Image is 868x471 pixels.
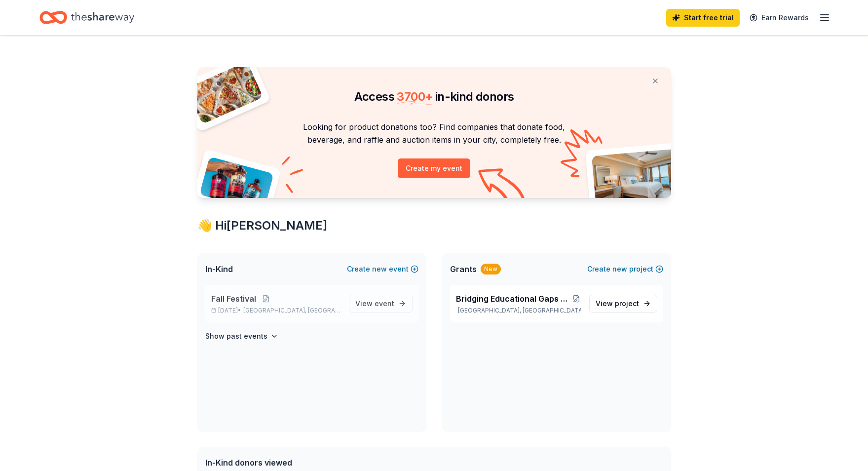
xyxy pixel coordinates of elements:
[450,263,477,275] span: Grants
[478,168,528,205] img: Curvy arrow
[589,295,657,313] a: View project
[355,298,394,310] span: View
[587,263,663,275] button: Createnewproject
[375,299,394,308] span: event
[398,158,470,178] button: Create my event
[612,263,627,275] span: new
[349,295,413,313] a: View event
[209,120,659,147] p: Looking for product donations too? Find companies that donate food, beverage, and raffle and auct...
[397,89,432,104] span: 3700 +
[205,263,233,275] span: In-Kind
[456,307,581,314] p: [GEOGRAPHIC_DATA], [GEOGRAPHIC_DATA]
[197,218,671,234] div: 👋 Hi [PERSON_NAME]
[666,9,740,27] a: Start free trial
[205,330,278,342] button: Show past events
[211,307,341,314] p: [DATE] •
[596,298,639,310] span: View
[347,263,418,275] button: Createnewevent
[205,330,267,342] h4: Show past events
[39,6,134,29] a: Home
[372,263,387,275] span: new
[243,307,340,314] span: [GEOGRAPHIC_DATA], [GEOGRAPHIC_DATA]
[615,299,639,308] span: project
[186,61,263,124] img: Pizza
[744,9,815,27] a: Earn Rewards
[481,264,501,275] div: New
[211,293,256,305] span: Fall Festival
[456,293,572,305] span: Bridging Educational Gaps & Supporting Families in Crisis Program
[205,457,405,469] div: In-Kind donors viewed
[354,89,514,104] span: Access in-kind donors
